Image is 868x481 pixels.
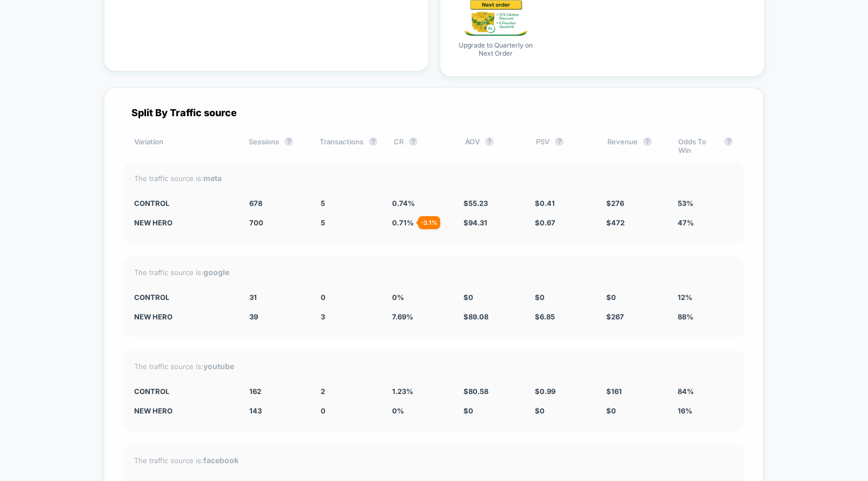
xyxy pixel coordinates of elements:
div: New Hero [134,406,234,415]
button: ? [724,137,733,146]
span: $ 267 [606,312,624,321]
div: The traffic source is: [134,268,733,277]
span: 162 [249,387,261,396]
span: 0.74 % [392,199,415,208]
div: Variation [134,137,233,155]
span: $ 0.67 [535,218,555,227]
div: CR [394,137,448,155]
button: ? [555,137,564,146]
span: 7.69 % [392,312,413,321]
span: $ 0 [463,406,473,415]
span: $ 472 [606,218,625,227]
span: 31 [249,293,257,302]
button: ? [643,137,652,146]
span: 1.23 % [392,387,413,396]
span: $ 0 [606,406,616,415]
div: New Hero [134,312,234,321]
span: 0 [321,293,326,302]
div: 84% [678,387,733,396]
span: 143 [249,406,262,415]
div: 12% [678,293,733,302]
span: 3 [321,312,325,321]
strong: facebook [203,456,238,465]
div: 47% [678,218,733,227]
div: 88% [678,312,733,321]
span: $ 0 [535,293,545,302]
div: CONTROL [134,199,234,208]
span: $ 0 [535,406,545,415]
div: CONTROL [134,293,234,302]
div: Sessions [249,137,303,155]
span: $ 276 [606,199,624,208]
span: 39 [249,312,258,321]
strong: meta [203,173,222,183]
div: Revenue [607,137,662,155]
div: The traffic source is: [134,362,733,371]
div: 53% [678,199,733,208]
div: The traffic source is: [134,456,733,465]
span: 2 [321,387,325,396]
div: The traffic source is: [134,173,733,183]
span: 700 [249,218,263,227]
span: $ 6.85 [535,312,555,321]
span: 0 % [392,406,404,415]
div: AOV [465,137,520,155]
strong: google [203,268,229,277]
div: Transactions [320,137,377,155]
button: ? [369,137,377,146]
span: $ 0.41 [535,199,555,208]
span: Upgrade to Quarterly on Next Order [455,41,536,57]
span: 0 % [392,293,404,302]
div: Odds To Win [678,137,733,155]
div: New Hero [134,218,234,227]
span: 0.71 % [392,218,414,227]
span: 0 [321,406,326,415]
div: 16% [678,406,733,415]
span: $ 0 [606,293,616,302]
span: $ 80.58 [463,387,488,396]
span: $ 94.31 [463,218,487,227]
button: ? [409,137,418,146]
div: CONTROL [134,387,234,396]
span: $ 89.08 [463,312,488,321]
span: $ 0.99 [535,387,555,396]
button: ? [485,137,494,146]
div: Split By Traffic source [123,107,744,118]
span: $ 55.23 [463,199,488,208]
span: 5 [321,218,325,227]
span: $ 0 [463,293,473,302]
span: 5 [321,199,325,208]
span: $ 161 [606,387,622,396]
button: ? [284,137,293,146]
span: 678 [249,199,262,208]
strong: youtube [203,362,234,371]
div: PSV [536,137,591,155]
div: - 3.1 % [418,216,440,229]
